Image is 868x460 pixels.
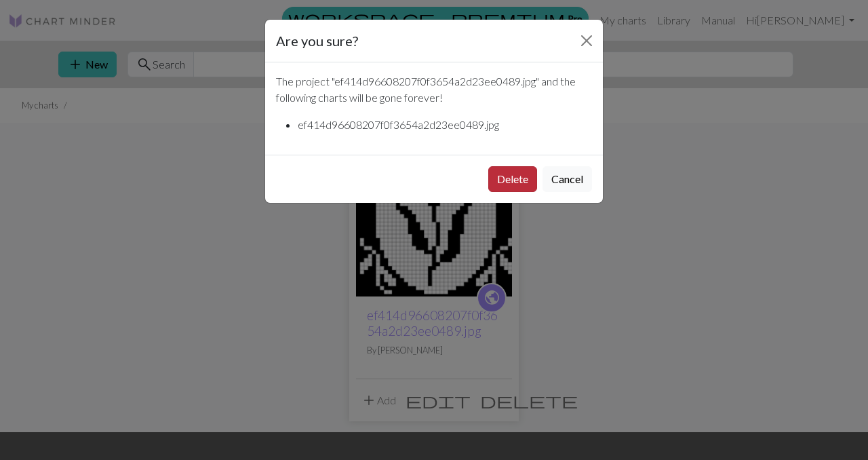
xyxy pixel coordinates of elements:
li: ef414d96608207f0f3654a2d23ee0489.jpg [298,117,592,133]
p: The project " ef414d96608207f0f3654a2d23ee0489.jpg " and the following charts will be gone forever! [276,73,592,106]
h5: Are you sure? [276,31,358,51]
button: Delete [488,166,537,192]
button: Cancel [542,166,592,192]
button: Close [576,30,597,52]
